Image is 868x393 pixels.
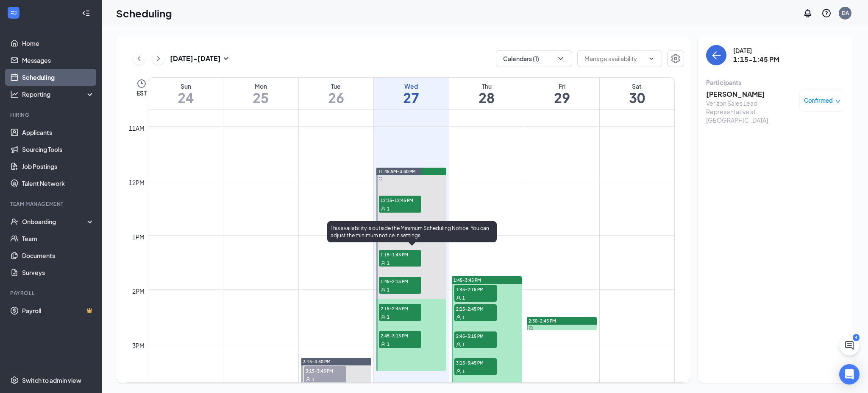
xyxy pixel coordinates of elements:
svg: Sync [378,177,383,181]
a: August 28, 2025 [449,78,524,109]
h1: 27 [374,90,449,105]
span: 1 [387,206,389,212]
span: 2:45-3:15 PM [379,331,421,340]
svg: Notifications [803,8,813,18]
input: Manage availability [584,54,645,63]
button: back-button [706,45,726,65]
svg: User [456,342,461,347]
span: 1 [462,342,465,348]
svg: ChevronLeft [135,53,143,64]
svg: ChatActive [844,340,854,351]
svg: User [306,377,311,382]
div: 3pm [131,341,146,350]
h1: Scheduling [116,6,172,20]
svg: WorkstreamLogo [9,8,18,17]
span: 3:15-3:45 PM [304,366,346,375]
svg: ChevronRight [154,53,163,64]
span: 1 [387,314,389,320]
div: Sat [600,82,674,90]
div: Mon [223,82,298,90]
a: August 29, 2025 [524,78,599,109]
a: Messages [22,52,95,69]
button: Calendars (1)ChevronDown [496,50,572,67]
span: 2:15-2:45 PM [379,304,421,312]
div: 11am [127,124,146,133]
h3: [PERSON_NAME] [706,90,795,99]
svg: Settings [670,53,681,64]
div: 2pm [131,286,146,296]
span: 1:15-1:45 PM [379,250,421,258]
div: [DATE] [733,46,779,55]
span: 2:30-2:45 PM [529,318,556,324]
div: 12pm [127,178,146,187]
svg: UserCheck [10,217,19,226]
svg: Sync [529,326,533,330]
svg: User [381,206,386,211]
h1: 30 [600,90,674,105]
a: August 30, 2025 [600,78,674,109]
a: PayrollCrown [22,302,95,319]
svg: SmallChevronDown [221,53,231,64]
div: Tue [299,82,374,90]
div: Participants [706,78,845,87]
a: Talent Network [22,175,95,192]
div: Switch to admin view [22,376,81,385]
button: ChatActive [839,335,860,356]
a: August 27, 2025 [374,78,449,109]
svg: User [381,287,386,292]
div: 4 [853,334,860,341]
a: August 25, 2025 [223,78,298,109]
div: DA [842,9,849,17]
div: Wed [374,82,449,90]
a: Surveys [22,264,95,281]
h3: [DATE] - [DATE] [170,54,221,63]
div: Onboarding [22,217,87,226]
div: Sun [148,82,223,90]
button: Settings [667,50,684,67]
svg: User [456,315,461,320]
svg: Analysis [10,90,19,98]
div: Reporting [22,90,95,98]
span: 2:45-3:15 PM [454,331,497,340]
div: Open Intercom Messenger [839,364,860,385]
h3: 1:15-1:45 PM [733,55,779,64]
div: Fri [524,82,599,90]
svg: ChevronDown [648,55,655,62]
svg: ArrowLeft [711,50,721,60]
svg: QuestionInfo [821,8,832,18]
span: 1:45-3:45 PM [453,277,481,283]
svg: User [456,369,461,374]
span: 1:45-2:15 PM [379,277,421,285]
a: Team [22,230,95,247]
svg: Settings [10,376,19,385]
a: Scheduling [22,69,95,86]
a: Documents [22,247,95,264]
div: This availability is outside the Minimum Scheduling Notice. You can adjust the minimum notice in ... [327,221,497,242]
svg: User [381,314,386,320]
svg: User [381,342,386,347]
span: 11:45 AM-3:30 PM [378,168,416,174]
a: August 26, 2025 [299,78,374,109]
span: 3:15-4:30 PM [303,359,331,365]
svg: Clock [136,79,147,89]
div: Hiring [10,111,93,118]
span: Confirmed [804,96,833,105]
div: Payroll [10,289,93,297]
span: 2:15-2:45 PM [454,304,497,313]
a: Job Postings [22,158,95,175]
div: Verizon Sales Lead Representative at [GEOGRAPHIC_DATA] [706,99,795,124]
svg: ChevronDown [556,54,565,63]
span: 1 [312,376,314,382]
a: August 24, 2025 [148,78,223,109]
span: 1 [462,295,465,301]
span: 12:15-12:45 PM [379,196,421,204]
span: 3:15-3:45 PM [454,358,497,367]
span: 1 [462,368,465,374]
div: Thu [449,82,524,90]
h1: 28 [449,90,524,105]
svg: User [381,261,386,266]
a: Sourcing Tools [22,141,95,158]
button: ChevronRight [152,52,165,65]
svg: Collapse [82,9,90,17]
